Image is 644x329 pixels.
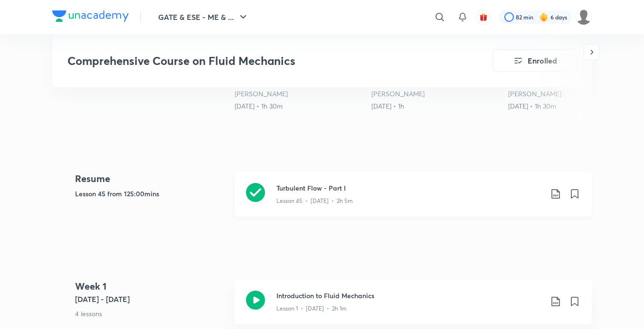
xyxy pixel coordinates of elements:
[75,172,227,186] h4: Resume
[235,89,288,98] a: [PERSON_NAME]
[539,12,549,22] img: streak
[476,9,491,25] button: avatar
[576,9,592,25] img: Mujtaba Ahsan
[235,89,364,99] div: Praveen Kulkarni
[508,101,637,111] div: 30th Jul • 1h 30m
[493,49,577,72] button: Enrolled
[479,13,488,21] img: avatar
[75,279,227,293] h4: Week 1
[508,89,637,99] div: Praveen Kulkarni
[52,10,129,24] a: Company Logo
[276,304,347,313] p: Lesson 1 • [DATE] • 2h 1m
[276,183,542,193] h3: Turbulent Flow - Part I
[152,8,255,27] button: GATE & ESE - ME & ...
[75,293,227,305] h5: [DATE] - [DATE]
[371,89,501,99] div: Praveen Kulkarni
[235,172,592,228] a: Turbulent Flow - Part ILesson 45 • [DATE] • 2h 5m
[75,309,227,319] p: 4 lessons
[67,54,439,68] h3: Comprehensive Course on Fluid Mechanics
[276,197,353,205] p: Lesson 45 • [DATE] • 2h 5m
[276,291,542,301] h3: Introduction to Fluid Mechanics
[371,89,425,98] a: [PERSON_NAME]
[235,101,364,111] div: 30th Apr • 1h 30m
[371,101,501,111] div: 25th Jun • 1h
[508,89,561,98] a: [PERSON_NAME]
[52,10,129,22] img: Company Logo
[75,189,227,199] h5: Lesson 45 from 125:00mins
